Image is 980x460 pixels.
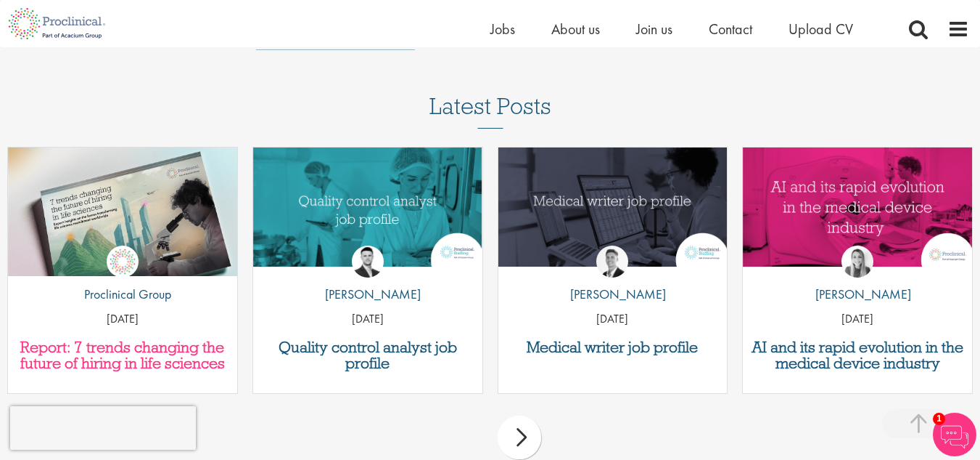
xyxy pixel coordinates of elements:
[498,311,728,328] p: [DATE]
[260,339,475,371] a: Quality control analyst job profile
[314,285,421,304] p: [PERSON_NAME]
[709,20,752,39] a: Contact
[429,94,551,129] h3: Latest Posts
[559,285,666,304] p: [PERSON_NAME]
[73,285,171,304] p: Proclinical Group
[314,246,421,311] a: Joshua Godden [PERSON_NAME]
[559,246,666,311] a: George Watson [PERSON_NAME]
[8,311,237,328] p: [DATE]
[253,311,482,328] p: [DATE]
[253,148,482,267] img: quality control analyst job profile
[506,339,720,355] a: Medical writer job profile
[498,148,728,267] img: Medical writer job profile
[743,148,972,276] a: Link to a post
[15,339,230,371] a: Report: 7 trends changing the future of hiring in life sciences
[253,148,482,276] a: Link to a post
[841,246,873,278] img: Hannah Burke
[490,20,515,39] a: Jobs
[596,246,628,278] img: George Watson
[743,148,972,267] img: AI and Its Impact on the Medical Device Industry | Proclinical
[933,413,976,456] img: Chatbot
[933,413,945,425] span: 1
[551,20,600,39] a: About us
[788,20,853,39] a: Upload CV
[8,148,237,276] a: Link to a post
[107,246,139,278] img: Proclinical Group
[804,285,911,304] p: [PERSON_NAME]
[73,246,171,311] a: Proclinical Group Proclinical Group
[498,148,728,276] a: Link to a post
[8,148,237,277] img: Proclinical: Life sciences hiring trends report 2025
[804,246,911,311] a: Hannah Burke [PERSON_NAME]
[636,20,672,39] a: Join us
[750,339,965,371] a: AI and its rapid evolution in the medical device industry
[498,416,541,459] div: next
[743,311,972,328] p: [DATE]
[352,246,384,278] img: Joshua Godden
